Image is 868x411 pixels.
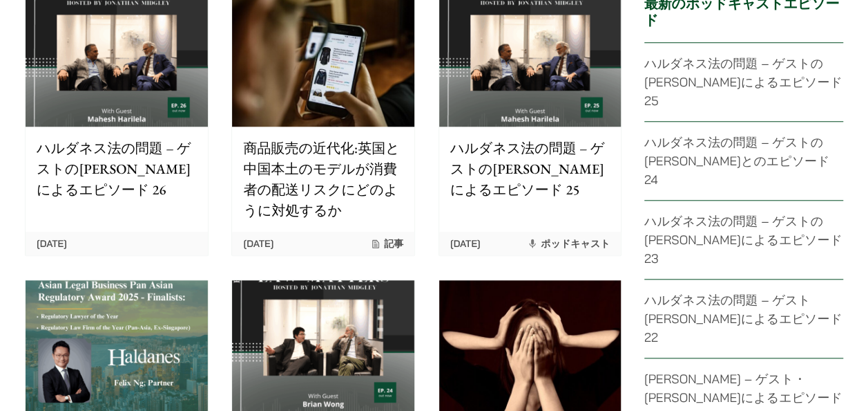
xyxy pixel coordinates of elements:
time: [DATE] [243,237,273,250]
a: ハルダネス法の問題 – ゲストの[PERSON_NAME]によるエピソード 23 [644,213,842,266]
a: ハルダネス法の問題 – ゲストの[PERSON_NAME]とのエピソード 24 [644,134,829,188]
font: 記事 [384,237,403,250]
p: ハルダネス法の問題 – ゲストの[PERSON_NAME]によるエピソード 26 [37,138,197,200]
p: 商品販売の近代化:英国と中国本土のモデルが消費者の配送リスクにどのように対処するか [243,138,403,221]
time: [DATE] [37,237,67,250]
font: ポッドキャスト [541,237,610,250]
p: ハルダネス法の問題 – ゲストの[PERSON_NAME]によるエピソード 25 [450,138,610,200]
a: ハルダネス法の問題 – ゲスト[PERSON_NAME]によるエピソード 22 [644,292,842,345]
time: [DATE] [450,237,481,250]
a: ハルダネス法の問題 – ゲストの[PERSON_NAME]によるエピソード 25 [644,55,842,109]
